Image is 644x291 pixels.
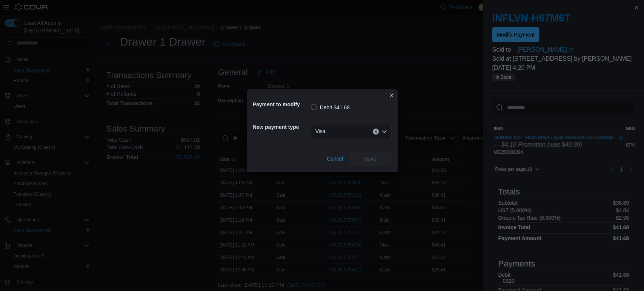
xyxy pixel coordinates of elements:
[311,103,350,112] label: Debit $41.68
[315,127,326,136] span: Visa
[364,155,377,162] span: Save
[253,97,309,112] h5: Payment to modify
[328,127,329,136] input: Accessible screen reader label
[387,91,396,100] button: Closes this modal window
[324,151,346,166] button: Cancel
[327,155,343,162] span: Cancel
[253,119,309,135] h5: New payment type
[373,129,379,135] button: Clear input
[349,151,392,166] button: Save
[381,129,387,135] button: Open list of options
